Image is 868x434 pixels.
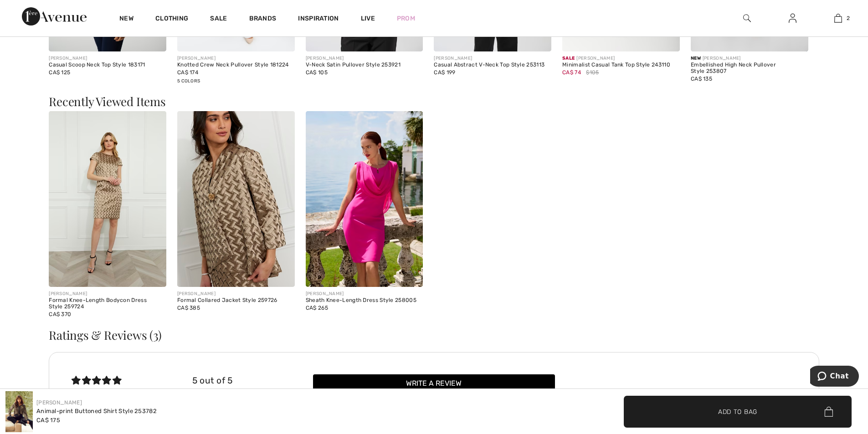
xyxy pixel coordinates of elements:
span: New [691,56,701,61]
img: Sheath Knee-Length Dress Style 258005 [306,111,423,287]
div: [PERSON_NAME] [177,291,295,297]
a: Sale [210,15,227,24]
div: Embellished High Neck Pullover Style 253807 [691,62,808,75]
span: CA$ 135 [691,76,712,82]
span: CA$ 74 [562,69,581,76]
span: Add to Bag [718,407,757,416]
span: CA$ 105 [306,69,328,76]
div: Formal Collared Jacket Style 259726 [177,297,295,304]
button: Add to Bag [624,396,852,428]
div: [PERSON_NAME] [562,55,680,62]
img: 1ère Avenue [22,7,87,26]
span: CA$ 174 [177,69,198,76]
a: Clothing [155,15,188,24]
a: Prom [397,14,415,23]
span: CA$ 385 [177,305,200,311]
span: 5 Colors [177,78,200,84]
div: Animal-print Buttoned Shirt Style 253782 [36,407,157,416]
span: CA$ 125 [49,69,70,76]
h3: Ratings & Reviews (3) [49,329,819,341]
div: [PERSON_NAME] [49,291,166,297]
img: Formal Knee-Length Bodycon Dress Style 259724 [49,111,166,287]
div: Sheath Knee-Length Dress Style 258005 [306,297,423,304]
div: [PERSON_NAME] [306,55,423,62]
span: Inspiration [298,15,339,24]
div: Casual Scoop Neck Top Style 183171 [49,62,166,68]
img: search the website [743,13,751,24]
div: Minimalist Casual Tank Top Style 243110 [562,62,680,68]
img: My Bag [834,13,842,24]
span: CA$ 370 [49,311,71,317]
div: [PERSON_NAME] [306,291,423,297]
a: [PERSON_NAME] [36,399,82,406]
img: Formal Collared Jacket Style 259726 [177,111,295,287]
span: 2 [847,14,850,22]
button: Write a review [313,374,555,393]
div: [PERSON_NAME] [434,55,551,62]
div: [PERSON_NAME] [49,55,166,62]
span: $105 [586,68,599,77]
div: [PERSON_NAME] [691,55,808,62]
div: Formal Knee-Length Bodycon Dress Style 259724 [49,297,166,310]
div: 5 out of 5 [192,374,313,388]
div: [PERSON_NAME] [177,55,295,62]
div: V-Neck Satin Pullover Style 253921 [306,62,423,68]
span: Sale [562,56,575,61]
div: Knotted Crew Neck Pullover Style 181224 [177,62,295,68]
img: Bag.svg [824,407,833,417]
a: New [119,15,134,24]
span: CA$ 265 [306,305,328,311]
img: My Info [789,13,796,24]
iframe: Opens a widget where you can chat to one of our agents [810,366,859,388]
div: Casual Abstract V-Neck Top Style 253113 [434,62,551,68]
a: Live [361,14,375,23]
a: 2 [816,13,860,24]
img: Animal-Print Buttoned Shirt Style 253782 [5,391,33,432]
a: Brands [249,15,277,24]
span: CA$ 175 [36,417,60,424]
h3: Recently Viewed Items [49,96,819,107]
span: CA$ 199 [434,69,455,76]
a: Sign In [781,13,804,24]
